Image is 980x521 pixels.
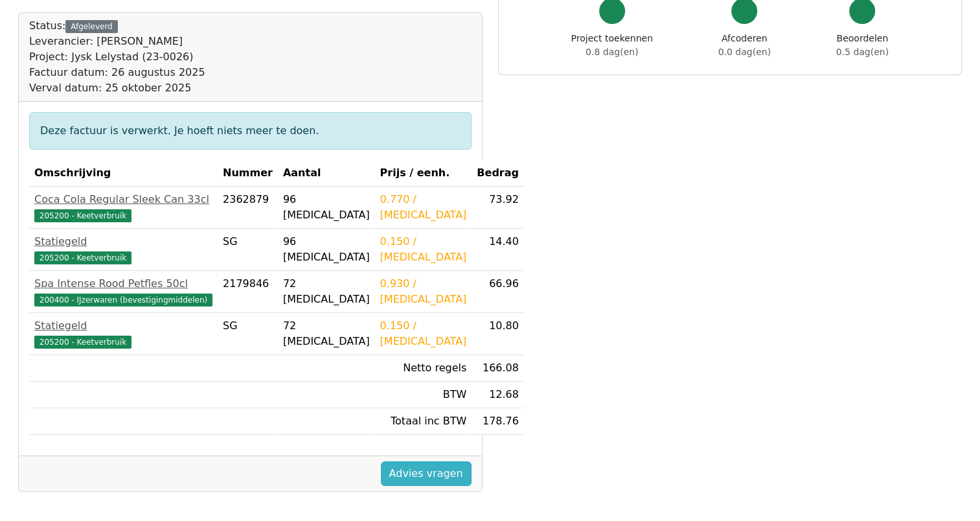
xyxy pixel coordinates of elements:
a: Statiegeld205200 - Keetverbruik [34,318,212,349]
div: Status: [29,18,205,96]
div: Statiegeld [34,234,212,249]
div: Factuur datum: 26 augustus 2025 [29,65,205,80]
td: Totaal inc BTW [375,408,472,435]
td: BTW [375,382,472,408]
td: 10.80 [472,313,524,355]
div: 96 [MEDICAL_DATA] [283,234,370,265]
th: Nummer [218,160,278,187]
a: Coca Cola Regular Sleek Can 33cl205200 - Keetverbruik [34,192,212,223]
td: 2362879 [218,187,278,229]
div: Statiegeld [34,318,212,334]
td: SG [218,313,278,355]
td: 178.76 [472,408,524,435]
td: Netto regels [375,355,472,382]
div: 0.150 / [MEDICAL_DATA] [380,234,467,265]
div: Afcoderen [718,32,771,59]
div: 0.150 / [MEDICAL_DATA] [380,318,467,349]
div: Beoordelen [836,32,889,59]
td: 12.68 [472,382,524,408]
div: Spa Intense Rood Petfles 50cl [34,276,212,292]
span: 200400 - IJzerwaren (bevestigingmiddelen) [34,294,212,307]
td: 2179846 [218,271,278,313]
div: 72 [MEDICAL_DATA] [283,318,370,349]
div: 72 [MEDICAL_DATA] [283,276,370,307]
td: 14.40 [472,229,524,271]
a: Advies vragen [381,461,472,486]
div: Project toekennen [571,32,653,59]
div: Coca Cola Regular Sleek Can 33cl [34,192,212,207]
span: 0.0 dag(en) [718,47,771,57]
div: Deze factuur is verwerkt. Je hoeft niets meer te doen. [29,112,472,150]
div: Leverancier: [PERSON_NAME] [29,34,205,49]
span: 0.5 dag(en) [836,47,889,57]
th: Prijs / eenh. [375,160,472,187]
td: SG [218,229,278,271]
div: 0.930 / [MEDICAL_DATA] [380,276,467,307]
td: 73.92 [472,187,524,229]
div: 0.770 / [MEDICAL_DATA] [380,192,467,223]
span: 205200 - Keetverbruik [34,251,131,264]
th: Aantal [278,160,375,187]
a: Statiegeld205200 - Keetverbruik [34,234,212,265]
div: Project: Jysk Lelystad (23-0026) [29,49,205,65]
a: Spa Intense Rood Petfles 50cl200400 - IJzerwaren (bevestigingmiddelen) [34,276,212,307]
span: 205200 - Keetverbruik [34,209,131,222]
th: Bedrag [472,160,524,187]
div: Afgeleverd [65,20,117,33]
td: 166.08 [472,355,524,382]
span: 0.8 dag(en) [586,47,638,57]
div: Verval datum: 25 oktober 2025 [29,80,205,96]
th: Omschrijving [29,160,218,187]
span: 205200 - Keetverbruik [34,336,131,349]
div: 96 [MEDICAL_DATA] [283,192,370,223]
td: 66.96 [472,271,524,313]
